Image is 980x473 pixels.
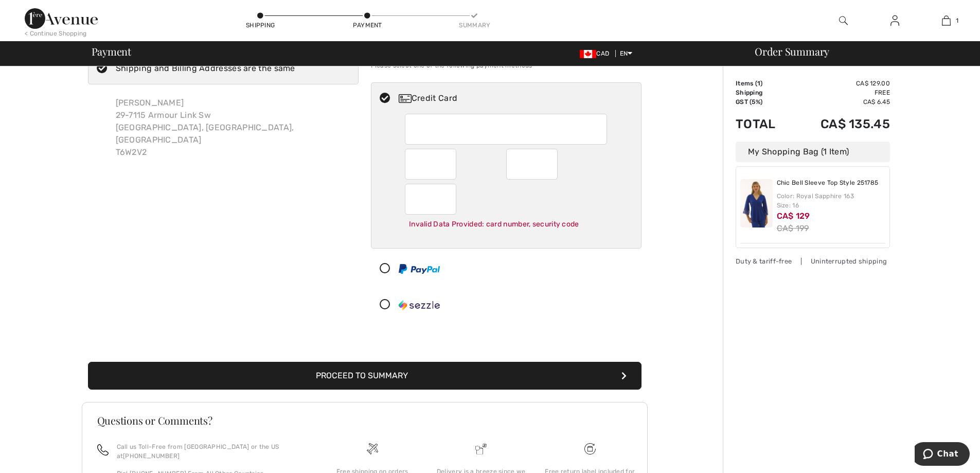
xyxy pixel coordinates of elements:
[792,97,890,107] td: CA$ 6.45
[915,442,970,468] iframe: Opens a widget where you can chat to one of our agents
[116,62,295,75] div: Shipping and Billing Addresses are the same
[777,211,810,221] span: CA$ 129
[890,14,899,27] img: My Info
[399,300,440,310] img: Sezzle
[25,29,87,38] div: < Continue Shopping
[399,264,440,274] img: PayPal
[956,16,958,25] span: 1
[413,152,450,176] iframe: Secure Credit Card Frame - Expiration Month
[399,92,634,104] div: Credit Card
[736,256,890,266] div: Duty & tariff-free | Uninterrupted shipping
[514,152,551,176] iframe: Secure Credit Card Frame - Expiration Year
[352,21,383,30] div: Payment
[123,452,180,460] a: [PHONE_NUMBER]
[405,215,607,234] div: Invalid Data Provided: card number, security code
[92,46,131,57] span: Payment
[757,80,760,87] span: 1
[736,107,792,142] td: Total
[413,187,450,211] iframe: Secure Credit Card Frame - CVV
[399,94,412,103] img: Credit Card
[736,142,890,162] div: My Shopping Bag (1 Item)
[413,117,600,141] iframe: Secure Credit Card Frame - Credit Card Number
[97,415,632,426] h3: Questions or Comments?
[117,442,306,461] p: Call us Toll-Free from [GEOGRAPHIC_DATA] or the US at
[792,79,890,88] td: CA$ 129.00
[108,89,359,167] div: [PERSON_NAME] 29-7115 Armour Link Sw [GEOGRAPHIC_DATA], [GEOGRAPHIC_DATA], [GEOGRAPHIC_DATA] T6W2V2
[792,107,890,142] td: CA$ 135.45
[736,79,792,88] td: Items ( )
[25,8,98,29] img: 1ère Avenue
[580,50,613,57] span: CAD
[620,50,633,57] span: EN
[942,14,951,27] img: My Bag
[742,46,974,57] div: Order Summary
[459,21,490,30] div: Summary
[580,50,596,58] img: Canadian Dollar
[921,14,971,27] a: 1
[740,179,773,227] img: Chic Bell Sleeve Top Style 251785
[475,443,487,454] img: Delivery is a breeze since we pay the duties!
[777,223,809,233] s: CA$ 199
[792,88,890,97] td: Free
[777,191,886,210] div: Color: Royal Sapphire 163 Size: 16
[839,14,848,27] img: search the website
[882,14,907,27] a: Sign In
[736,88,792,97] td: Shipping
[97,444,109,456] img: call
[736,97,792,107] td: GST (5%)
[245,21,276,30] div: Shipping
[88,362,642,390] button: Proceed to Summary
[367,443,378,454] img: Free shipping on orders over $99
[584,443,596,454] img: Free shipping on orders over $99
[777,179,879,187] a: Chic Bell Sleeve Top Style 251785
